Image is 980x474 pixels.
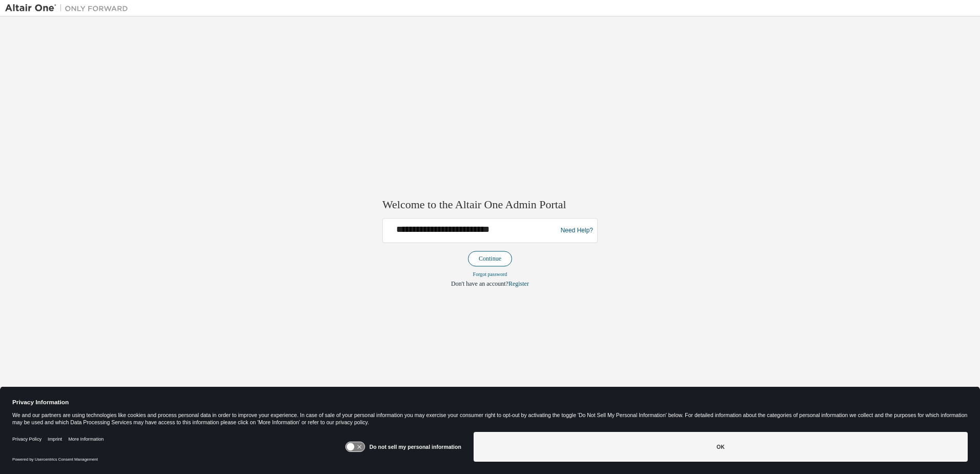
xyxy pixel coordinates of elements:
[451,281,508,288] span: Don't have an account?
[508,281,529,288] a: Register
[473,272,507,278] a: Forgot password
[382,197,598,212] h2: Welcome to the Altair One Admin Portal
[561,230,593,231] a: Need Help?
[5,3,133,13] img: Altair One
[468,251,512,267] button: Continue
[535,222,547,234] keeper-lock: Open Keeper Popup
